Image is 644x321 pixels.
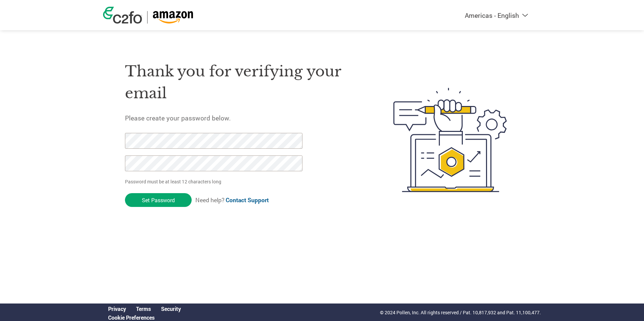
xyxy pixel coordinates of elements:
[136,305,151,312] a: Terms
[125,178,305,185] p: Password must be at least 12 characters long
[195,196,269,204] span: Need help?
[153,11,193,24] img: Amazon
[381,51,519,229] img: create-password
[226,196,269,204] a: Contact Support
[125,114,361,122] h5: Please create your password below.
[108,314,155,321] a: Cookie Preferences, opens a dedicated popup modal window
[161,305,181,312] a: Security
[125,193,192,207] input: Set Password
[108,305,126,312] a: Privacy
[103,7,142,24] img: c2fo logo
[103,314,186,321] div: Open Cookie Preferences Modal
[125,61,361,104] h1: Thank you for verifying your email
[380,309,541,316] p: © 2024 Pollen, Inc. All rights reserved / Pat. 10,817,932 and Pat. 11,100,477.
